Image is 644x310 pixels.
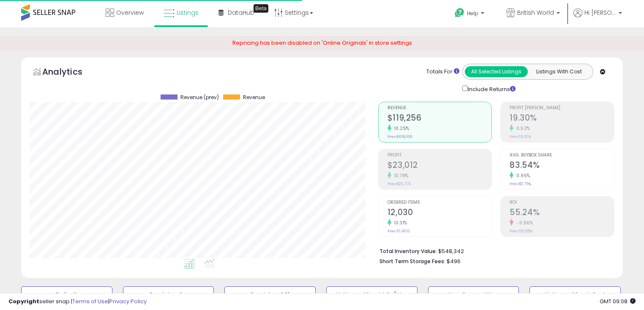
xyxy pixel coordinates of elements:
button: Listings With Cost [527,66,590,77]
h2: $23,012 [387,160,492,172]
span: Listings [177,8,199,17]
h2: $119,256 [387,113,492,124]
span: Avg. Buybox Share [510,153,614,158]
span: Ordered Items [387,200,492,205]
div: Tooltip anchor [254,4,268,13]
a: Privacy Policy [109,297,147,305]
small: 0.95% [513,173,530,179]
span: Profit [PERSON_NAME] [510,106,614,111]
span: British World [517,8,554,17]
i: Get Help [454,8,465,18]
span: Repricing has been disabled on 'Online Originals' in store settings [232,39,412,47]
small: 10.31% [391,220,407,226]
div: seller snap | | [8,298,147,306]
span: Hi [PERSON_NAME] [584,8,616,17]
span: Help [467,10,478,17]
strong: Copyright [8,297,39,305]
small: Prev: 55.55% [510,229,532,234]
small: 10.78% [391,173,409,179]
span: DataHub [228,8,254,17]
h2: 55.24% [510,208,614,219]
span: 2025-09-9 09:08 GMT [600,297,636,305]
h2: 19.30% [510,113,614,124]
small: 0.52% [513,125,530,132]
small: Prev: 19.20% [510,134,531,139]
h2: 83.54% [510,160,614,172]
a: Help [448,1,493,27]
b: Short Term Storage Fees: [379,258,445,265]
span: $496 [447,257,461,265]
small: -0.56% [513,220,533,226]
h2: 12,030 [387,208,492,219]
span: Overview [116,8,144,17]
div: Totals For [426,68,459,76]
span: Revenue [387,106,492,111]
b: Total Inventory Value: [379,248,437,255]
span: Revenue (prev) [180,94,219,100]
div: Include Returns [456,84,526,94]
small: Prev: $20,773 [387,181,411,186]
small: 10.25% [391,125,409,132]
button: All Selected Listings [465,66,528,77]
small: Prev: $108,169 [387,134,412,139]
small: Prev: 82.75% [510,181,531,186]
h5: Analytics [42,66,99,80]
small: Prev: 10,906 [387,229,409,234]
a: Terms of Use [72,297,108,305]
span: Revenue [243,94,265,100]
a: Hi [PERSON_NAME] [573,8,622,27]
span: ROI [510,200,614,205]
span: Profit [387,153,492,158]
li: $548,342 [379,245,608,256]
